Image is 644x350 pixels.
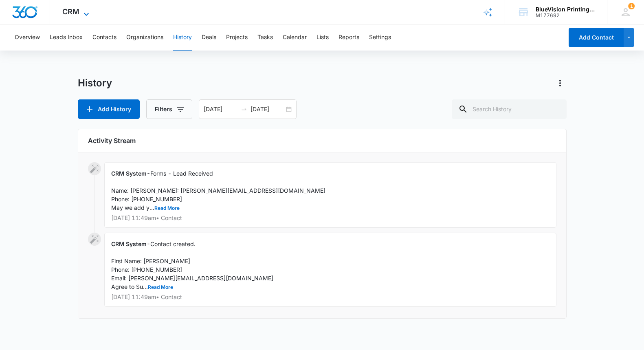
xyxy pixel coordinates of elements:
[204,105,237,114] input: Start date
[257,24,273,51] button: Tasks
[569,28,624,47] button: Add Contact
[111,240,273,290] span: Contact created. First Name: [PERSON_NAME] Phone: [PHONE_NUMBER] Email: [PERSON_NAME][EMAIL_ADDRE...
[148,285,173,290] button: Read More
[317,24,329,51] button: Lists
[104,162,556,228] div: -
[452,99,567,119] input: Search History
[628,3,635,9] div: notifications count
[104,233,556,307] div: -
[146,99,192,119] button: Filters
[111,215,549,221] p: [DATE] 11:49am • Contact
[50,24,83,51] button: Leads Inbox
[111,170,147,177] span: CRM System
[126,24,163,51] button: Organizations
[251,105,284,114] input: End date
[554,77,567,90] button: Actions
[154,206,180,211] button: Read More
[283,24,307,51] button: Calendar
[628,3,635,9] span: 1
[78,77,112,89] h1: History
[111,294,549,300] p: [DATE] 11:49am • Contact
[15,24,40,51] button: Overview
[241,106,247,112] span: to
[173,24,192,51] button: History
[241,106,247,112] span: swap-right
[92,24,116,51] button: Contacts
[88,136,556,145] h6: Activity Stream
[78,99,140,119] button: Add History
[111,240,147,247] span: CRM System
[226,24,248,51] button: Projects
[536,13,595,18] div: account id
[202,24,216,51] button: Deals
[111,170,325,211] span: Forms - Lead Received Name: [PERSON_NAME]: [PERSON_NAME][EMAIL_ADDRESS][DOMAIN_NAME] Phone: [PHON...
[338,24,359,51] button: Reports
[369,24,391,51] button: Settings
[62,7,79,16] span: CRM
[536,6,595,13] div: account name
